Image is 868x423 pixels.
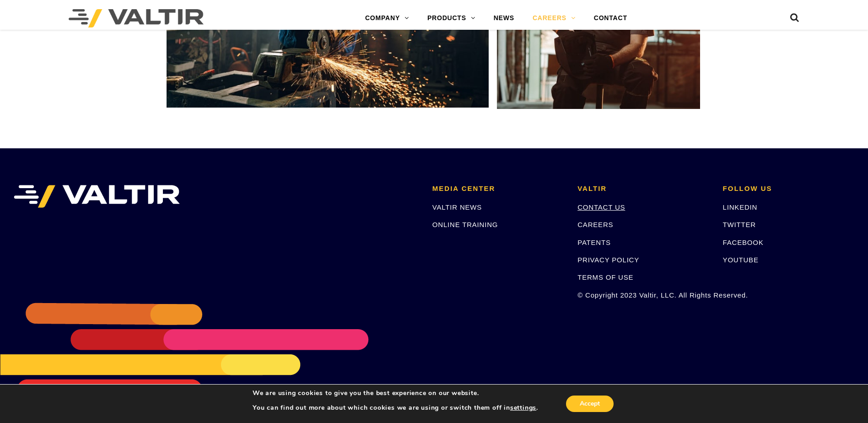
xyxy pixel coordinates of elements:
[253,389,538,397] p: We are using cookies to give you the best experience on our website.
[432,203,482,211] a: VALTIR NEWS
[510,404,536,412] button: settings
[723,203,758,211] a: LINKEDIN
[723,221,756,228] a: TWITTER
[723,256,759,264] a: YOUTUBE
[585,9,636,27] a: CONTACT
[577,221,613,228] a: CAREERS
[577,203,625,211] a: CONTACT US
[577,256,639,264] a: PRIVACY POLICY
[577,239,611,246] a: PATENTS
[485,9,523,27] a: NEWS
[577,290,709,300] p: © Copyright 2023 Valtir, LLC. All Rights Reserved.
[356,9,418,27] a: COMPANY
[577,273,633,281] a: TERMS OF USE
[14,185,180,208] img: VALTIR
[723,185,854,193] h2: FOLLOW US
[577,185,709,193] h2: VALTIR
[723,239,764,246] a: FACEBOOK
[432,185,564,193] h2: MEDIA CENTER
[566,396,614,412] button: Accept
[418,9,485,27] a: PRODUCTS
[253,404,538,412] p: You can find out more about which cookies we are using or switch them off in .
[69,9,204,27] img: Valtir
[432,221,498,228] a: ONLINE TRAINING
[523,9,585,27] a: CAREERS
